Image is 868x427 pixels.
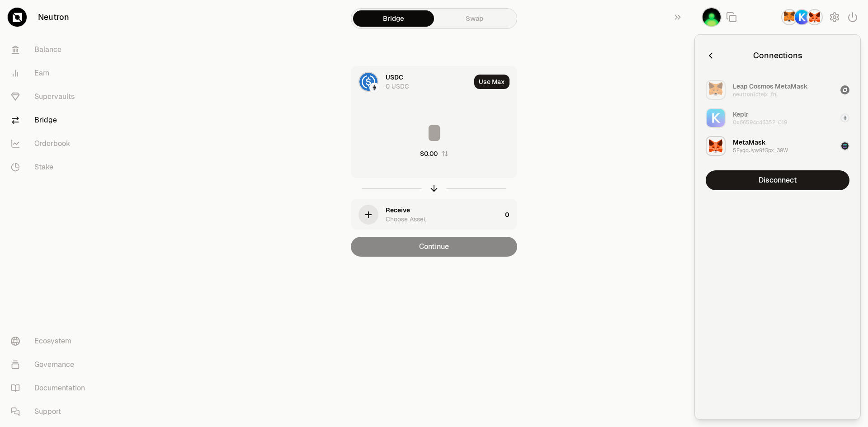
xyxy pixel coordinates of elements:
img: MetaMask [706,136,726,156]
button: KeplrKeplr0x66594c46352...019 [700,104,855,131]
div: Receive [386,206,410,215]
a: Supervaults [4,85,98,108]
a: Swap [434,10,515,27]
img: Ethereum Logo [370,84,378,92]
a: Support [4,400,98,423]
a: Stake [4,155,98,179]
button: Leap Cosmos MetaMaskLeap Cosmos MetaMaskneutron1dtejx...fnl [700,76,855,103]
div: 5EyqqJyw9fGpx...39W [733,147,788,154]
div: neutron1dtejx...fnl [733,91,778,98]
img: Ethereum Logo [840,113,849,122]
img: Leap Cosmos MetaMask [781,9,797,25]
img: Leap Cosmos MetaMask [706,80,726,100]
div: Leap Cosmos MetaMask [733,82,808,91]
a: Documentation [4,376,98,400]
a: Governance [4,353,98,376]
button: Disconnect [706,170,849,190]
div: USDC [386,73,403,82]
button: ReceiveChoose Asset0 [351,199,517,230]
div: 0 USDC [386,82,409,91]
div: Keplr [733,110,749,119]
button: Use Max [474,75,509,89]
a: Bridge [4,108,98,132]
img: Keplr [794,9,810,25]
div: Choose Asset [386,215,426,224]
a: Orderbook [4,132,98,155]
img: neutron1dtejxk4rxhpepzxa552ncdv57s3kkfum6qdfnl [702,7,722,27]
a: Bridge [353,10,434,27]
img: Solana Logo [840,141,849,150]
div: MetaMask [733,138,766,147]
a: Balance [4,38,98,61]
img: MetaMask [807,9,823,25]
div: 0x66594c46352...019 [733,119,787,126]
div: USDC LogoEthereum LogoUSDC0 USDC [351,66,471,97]
div: 0 [505,199,517,230]
div: ReceiveChoose Asset [351,199,501,230]
button: $0.00 [420,149,448,158]
button: MetaMaskMetaMask5EyqqJyw9fGpx...39W [700,132,855,160]
img: Keplr [706,108,726,128]
div: $0.00 [420,149,438,158]
div: Connections [753,49,802,62]
a: Earn [4,61,98,85]
a: Ecosystem [4,329,98,353]
img: USDC Logo [359,73,377,91]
